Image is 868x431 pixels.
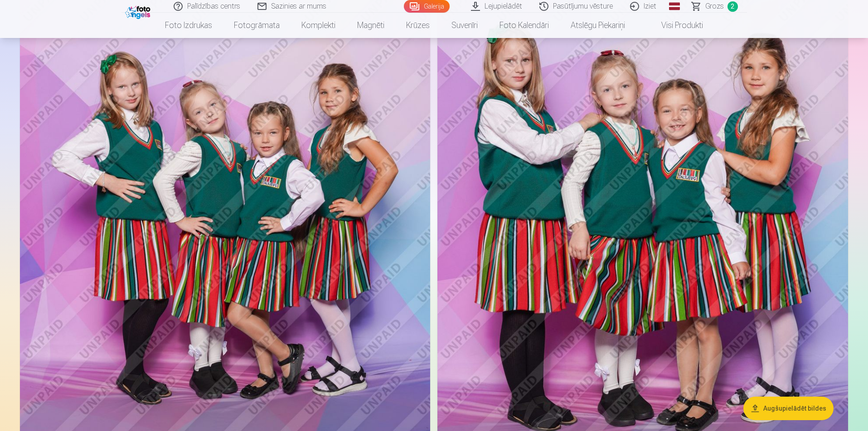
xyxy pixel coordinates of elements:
img: /fa1 [125,4,153,19]
a: Komplekti [291,13,346,38]
button: Augšupielādēt bildes [743,397,834,420]
a: Magnēti [346,13,395,38]
a: Fotogrāmata [223,13,291,38]
a: Foto izdrukas [154,13,223,38]
a: Visi produkti [636,13,714,38]
span: Grozs [705,1,724,12]
a: Atslēgu piekariņi [560,13,636,38]
a: Foto kalendāri [489,13,560,38]
span: 2 [727,1,738,12]
a: Krūzes [395,13,441,38]
a: Suvenīri [441,13,489,38]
